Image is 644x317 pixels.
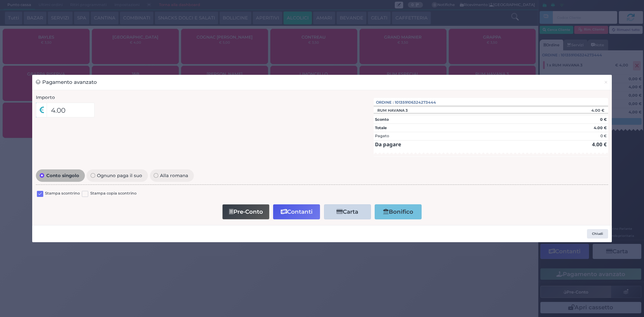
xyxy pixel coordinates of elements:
[594,125,607,130] strong: 4.00 €
[395,100,436,105] span: 101359106324273444
[47,103,95,117] input: Es. 30.99
[587,229,608,239] button: Chiudi
[375,133,389,139] div: Pagato
[592,141,607,148] strong: 4.00 €
[273,204,320,219] button: Contanti
[222,204,269,219] button: Pre-Conto
[90,191,137,197] label: Stampa copia scontrino
[158,173,190,178] span: Alla romana
[36,94,55,101] label: Importo
[375,204,422,219] button: Bonifico
[600,133,607,139] div: 0 €
[36,78,97,86] h3: Pagamento avanzato
[549,108,608,113] div: 4.00 €
[375,117,389,122] strong: Sconto
[604,78,608,86] span: ×
[375,125,387,130] strong: Totale
[324,204,371,219] button: Carta
[45,191,80,197] label: Stampa scontrino
[600,117,607,122] strong: 0 €
[376,100,394,105] span: Ordine :
[600,75,612,90] button: Chiudi
[374,108,411,113] div: RUM HAVANA 3
[375,141,401,148] strong: Da pagare
[44,173,81,178] span: Conto singolo
[95,173,144,178] span: Ognuno paga il suo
